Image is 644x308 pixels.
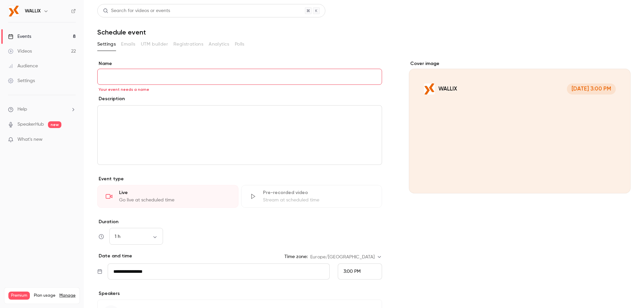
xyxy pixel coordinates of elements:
[97,39,116,50] button: Settings
[68,137,76,143] iframe: Noticeable Trigger
[97,176,382,182] p: Event type
[119,189,230,196] div: Live
[263,189,374,196] div: Pre-recorded video
[98,106,382,165] div: editor
[17,106,27,113] span: Help
[8,106,76,113] li: help-dropdown-opener
[343,269,361,274] span: 3:00 PM
[8,77,35,84] div: Settings
[25,8,41,14] h6: WALLIX
[235,41,245,48] span: Polls
[97,290,382,297] p: Speakers
[97,219,382,225] label: Duration
[141,41,168,48] span: UTM builder
[17,121,44,128] a: SpeakerHub
[97,60,382,67] label: Name
[59,293,75,298] a: Manage
[173,41,203,48] span: Registrations
[109,233,163,240] div: 1 h
[8,48,32,55] div: Videos
[8,6,19,16] img: WALLIX
[8,63,38,69] div: Audience
[409,60,631,67] label: Cover image
[99,87,149,92] span: Your event needs a name
[97,105,382,165] section: description
[310,254,382,260] div: Europe/[GEOGRAPHIC_DATA]
[97,96,125,102] label: Description
[121,41,135,48] span: Emails
[209,41,229,48] span: Analytics
[119,197,230,203] div: Go live at scheduled time
[103,7,170,14] div: Search for videos or events
[17,136,43,143] span: What's new
[97,28,631,36] h1: Schedule event
[8,292,30,300] span: Premium
[263,197,374,203] div: Stream at scheduled time
[241,185,382,208] div: Pre-recorded videoStream at scheduled time
[108,263,330,280] input: Tue, Feb 17, 2026
[97,253,132,259] p: Date and time
[34,293,55,298] span: Plan usage
[8,33,31,40] div: Events
[97,185,238,208] div: LiveGo live at scheduled time
[48,121,61,128] span: new
[284,253,308,260] label: Time zone:
[409,60,631,193] section: Cover image
[338,263,382,280] div: From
